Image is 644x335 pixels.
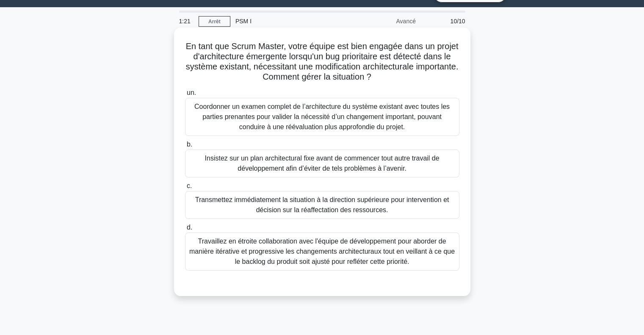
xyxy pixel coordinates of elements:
font: b. [187,141,192,148]
font: Arrêt [208,19,221,25]
font: d. [187,224,192,231]
font: c. [187,182,192,189]
font: Transmettez immédiatement la situation à la direction supérieure pour intervention et décision su... [195,196,449,213]
font: 10/10 [450,18,465,25]
font: 1:21 [179,18,191,25]
font: Coordonner un examen complet de l’architecture du système existant avec toutes les parties prenan... [194,103,450,130]
font: En tant que Scrum Master, votre équipe est bien engagée dans un projet d'architecture émergente l... [186,42,459,81]
font: un. [187,89,196,96]
font: PSM I [235,18,252,25]
font: Insistez sur un plan architectural fixe avant de commencer tout autre travail de développement af... [205,155,439,172]
font: Avancé [396,18,415,25]
font: Travaillez en étroite collaboration avec l'équipe de développement pour aborder de manière itérat... [189,238,455,265]
a: Arrêt [199,16,230,27]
